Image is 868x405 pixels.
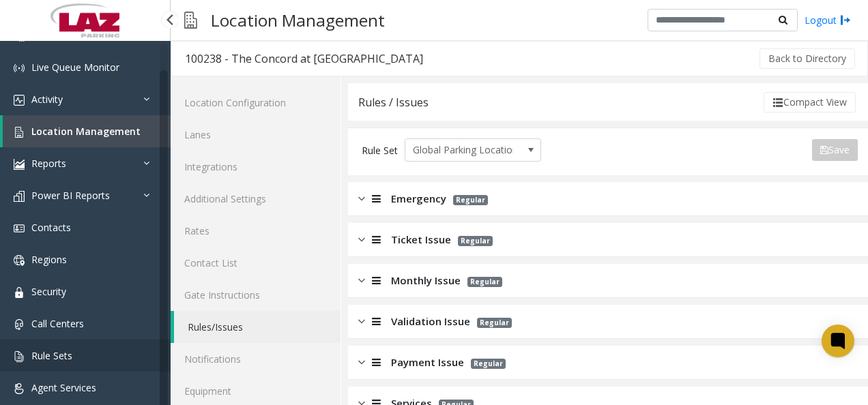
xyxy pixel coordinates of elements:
span: Contacts [31,221,71,234]
button: Back to Directory [759,48,855,69]
img: closed [358,191,365,207]
span: Location Management [31,125,141,138]
a: Contact List [171,247,341,279]
a: Integrations [171,151,341,183]
span: Regular [453,195,488,205]
span: Live Queue Monitor [31,61,119,74]
a: Lanes [171,119,341,151]
span: Global Parking Locations [405,139,513,161]
span: Regular [467,277,502,287]
span: Regular [471,359,506,369]
span: Monthly Issue [391,273,461,288]
img: closed [358,232,365,247]
h3: Location Management [204,3,392,37]
a: Rates [171,215,341,247]
div: 100238 - The Concord at [GEOGRAPHIC_DATA] [185,50,423,67]
span: Power BI Reports [31,189,110,202]
span: Rule Sets [31,349,72,362]
a: Location Management [3,115,171,147]
span: Agent Services [31,381,96,394]
img: 'icon' [14,95,25,106]
div: Rule Set [362,138,398,162]
button: Save [812,139,858,161]
img: 'icon' [14,127,25,138]
img: 'icon' [14,191,25,202]
button: Compact View [764,92,856,112]
span: Reports [31,157,66,170]
span: Activity [31,93,63,106]
img: 'icon' [14,287,25,298]
img: pageIcon [184,3,197,37]
img: 'icon' [14,319,25,330]
img: 'icon' [14,255,25,266]
img: 'icon' [14,159,25,170]
img: 'icon' [14,223,25,234]
img: 'icon' [14,63,25,74]
a: Logout [805,13,851,27]
a: Additional Settings [171,183,341,215]
span: Regular [458,236,493,246]
img: 'icon' [14,351,25,362]
img: closed [358,355,365,370]
span: Ticket Issue [391,232,451,247]
span: Payment Issue [391,355,464,370]
img: closed [358,314,365,329]
a: Rules/Issues [174,311,341,343]
img: 'icon' [14,383,25,394]
img: closed [358,273,365,288]
div: Rules / Issues [358,93,429,111]
span: Emergency [391,191,446,207]
a: Notifications [171,343,341,375]
a: Gate Instructions [171,279,341,311]
span: Validation Issue [391,314,470,329]
span: Regular [477,318,512,328]
a: Location Configuration [171,87,341,119]
span: Call Centers [31,317,84,330]
span: Security [31,285,66,298]
span: Regions [31,253,67,266]
img: logout [840,13,851,27]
